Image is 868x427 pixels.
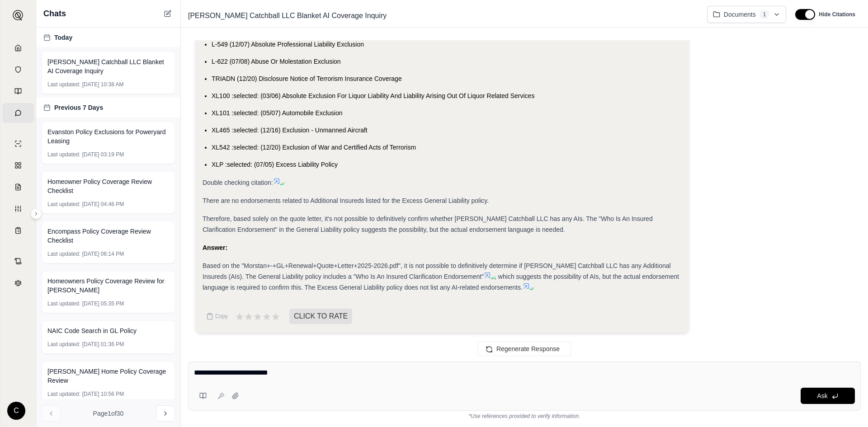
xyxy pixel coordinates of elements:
[2,38,34,58] a: Home
[759,10,770,19] span: 1
[47,201,80,208] span: Last updated:
[203,215,653,233] span: Therefore, based solely on the quote letter, it's not possible to definitively confirm whether [P...
[2,177,34,197] a: Claim Coverage
[47,367,169,385] span: [PERSON_NAME] Home Policy Coverage Review
[817,392,827,399] span: Ask
[47,151,80,158] span: Last updated:
[212,127,368,134] span: XL465 :selected: (12/16) Exclusion - Unmanned Aircraft
[2,251,34,271] a: Contract Analysis
[212,58,341,65] span: L-622 (07/08) Abuse Or Molestation Exclusion
[203,307,231,325] button: Copy
[212,109,343,117] span: XL101 :selected: (05/07) Automobile Exclusion
[724,10,756,19] span: Documents
[203,273,679,291] span: , which suggests the possibility of AIs, but the actual endorsement language is required to confi...
[203,179,273,186] span: Double checking citation:
[47,81,80,88] span: Last updated:
[47,390,80,398] span: Last updated:
[47,227,169,245] span: Encompass Policy Coverage Review Checklist
[184,9,700,23] div: Edit Title
[215,313,228,320] span: Copy
[212,75,402,82] span: TRIADN (12/20) Disclosure Notice of Terrorism Insurance Coverage
[13,10,24,21] img: Expand sidebar
[82,201,124,208] span: [DATE] 04:46 PM
[47,277,169,295] span: Homeowners Policy Coverage Review for [PERSON_NAME]
[47,177,169,195] span: Homeowner Policy Coverage Review Checklist
[82,341,124,348] span: [DATE] 01:36 PM
[707,6,787,23] button: Documents1
[54,103,103,112] span: Previous 7 Days
[2,134,34,154] a: Single Policy
[47,341,80,348] span: Last updated:
[2,81,34,101] a: Prompt Library
[212,144,416,151] span: XL542 :selected: (12/20) Exclusion of War and Certified Acts of Terrorism
[2,273,34,293] a: Legal Search Engine
[82,390,124,398] span: [DATE] 10:56 PM
[203,197,489,204] span: There are no endorsements related to Additional Insureds listed for the Excess General Liability ...
[82,250,124,258] span: [DATE] 06:14 PM
[478,342,571,356] button: Regenerate Response
[47,127,169,145] span: Evanston Policy Exclusions for Poweryard Leasing
[496,345,560,352] span: Regenerate Response
[47,250,80,258] span: Last updated:
[2,103,34,123] a: Chat
[212,161,338,168] span: XLP :selected: (07/05) Excess Liability Policy
[82,151,124,158] span: [DATE] 03:19 PM
[203,262,671,280] span: Based on the "Morstan+-+GL+Renewal+Quote+Letter+2025-2026.pdf", it is not possible to definitivel...
[43,7,66,20] span: Chats
[2,155,34,175] a: Policy Comparisons
[2,221,34,240] a: Coverage Table
[2,199,34,219] a: Custom Report
[801,388,855,404] button: Ask
[212,92,534,99] span: XL100 :selected: (03/06) Absolute Exclusion For Liquor Liability And Liability Arising Out Of Liq...
[47,326,137,335] span: NAIC Code Search in GL Policy
[2,60,34,80] a: Documents Vault
[54,33,72,42] span: Today
[162,8,173,19] button: New Chat
[93,409,124,418] span: Page 1 of 30
[31,208,42,219] button: Expand sidebar
[819,11,855,18] span: Hide Citations
[203,244,227,251] strong: Answer:
[184,9,390,23] span: [PERSON_NAME] Catchball LLC Blanket AI Coverage Inquiry
[212,41,364,48] span: L-549 (12/07) Absolute Professional Liability Exclusion
[188,411,861,420] div: *Use references provided to verify information.
[289,309,352,324] span: CLICK TO RATE
[82,300,124,307] span: [DATE] 05:35 PM
[82,81,124,88] span: [DATE] 10:38 AM
[47,300,80,307] span: Last updated:
[47,57,169,75] span: [PERSON_NAME] Catchball LLC Blanket AI Coverage Inquiry
[7,402,25,420] div: C
[9,6,27,24] button: Expand sidebar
